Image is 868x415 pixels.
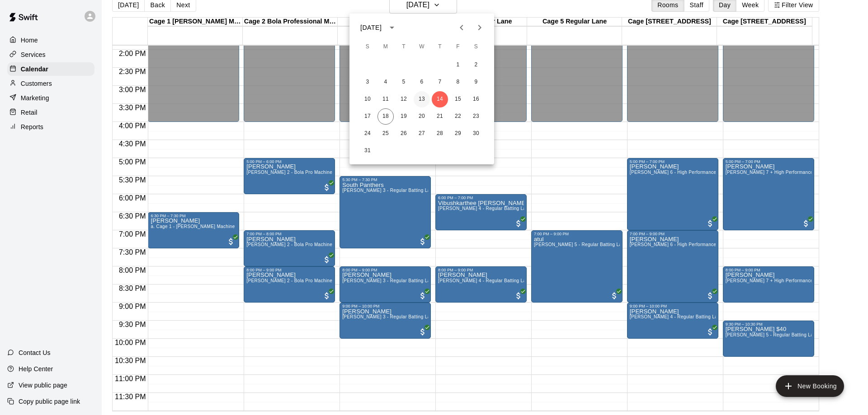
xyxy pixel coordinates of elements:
[450,91,466,107] button: 15
[453,19,471,37] button: Previous month
[377,38,394,56] span: Monday
[359,74,376,90] button: 3
[396,126,412,142] button: 26
[450,108,466,125] button: 22
[377,108,394,125] button: 18
[384,20,400,35] button: calendar view is open, switch to year view
[432,74,448,90] button: 7
[414,74,430,90] button: 6
[432,91,448,107] button: 14
[396,108,412,125] button: 19
[377,74,394,90] button: 4
[468,126,484,142] button: 30
[359,38,376,56] span: Sunday
[359,91,376,107] button: 10
[432,126,448,142] button: 28
[432,38,448,56] span: Thursday
[450,57,466,73] button: 1
[396,91,412,107] button: 12
[359,108,376,125] button: 17
[468,57,484,73] button: 2
[468,38,484,56] span: Saturday
[468,91,484,107] button: 16
[432,108,448,125] button: 21
[414,91,430,107] button: 13
[396,74,412,90] button: 5
[471,19,489,37] button: Next month
[396,38,412,56] span: Tuesday
[468,108,484,125] button: 23
[414,38,430,56] span: Wednesday
[359,126,376,142] button: 24
[414,108,430,125] button: 20
[450,38,466,56] span: Friday
[377,126,394,142] button: 25
[359,143,376,159] button: 31
[468,74,484,90] button: 9
[450,74,466,90] button: 8
[377,91,394,107] button: 11
[414,126,430,142] button: 27
[360,23,382,33] div: [DATE]
[450,126,466,142] button: 29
